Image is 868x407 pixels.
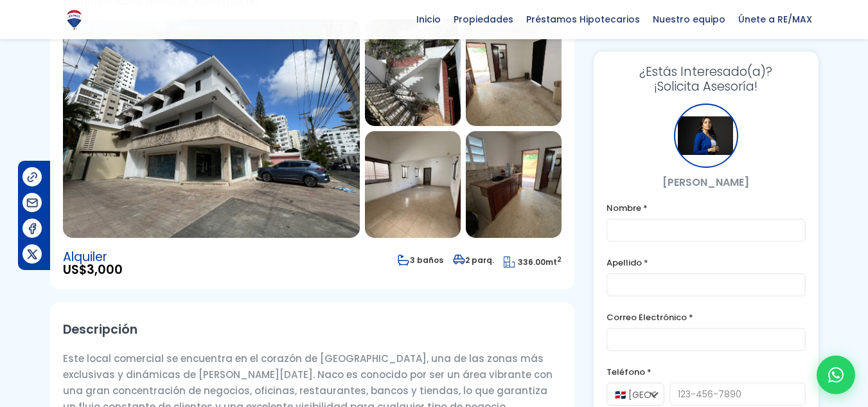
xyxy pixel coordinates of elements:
[520,10,646,29] span: Préstamos Hipotecarios
[518,257,545,267] span: 336.00
[607,64,806,79] span: ¿Estás Interesado(a)?
[26,222,39,235] img: Compartir
[607,200,806,216] label: Nombre *
[26,248,39,261] img: Compartir
[63,8,85,31] img: Logo de REMAX
[63,19,360,238] img: Local Comercial en Ensanche Naco
[646,10,732,29] span: Nuestro equipo
[410,10,447,29] span: Inicio
[26,196,39,210] img: Compartir
[26,170,39,184] img: Compartir
[63,251,123,264] span: Alquiler
[607,309,806,325] label: Correo Electrónico *
[557,255,562,264] sup: 2
[607,174,806,190] p: [PERSON_NAME]
[607,255,806,271] label: Apellido *
[466,131,562,238] img: Local Comercial en Ensanche Naco
[63,315,562,344] h2: Descripción
[447,10,520,29] span: Propiedades
[365,131,461,238] img: Local Comercial en Ensanche Naco
[607,364,806,380] label: Teléfono *
[87,261,123,278] span: 3,000
[607,64,806,94] h3: ¡Solicita Asesoría!
[63,264,123,276] span: US$
[466,19,562,126] img: Local Comercial en Ensanche Naco
[504,257,562,267] span: mt
[453,255,494,266] span: 2 parq.
[669,383,806,406] input: 123-456-7890
[674,104,738,168] div: Arisleidy Santos
[732,10,819,29] span: Únete a RE/MAX
[365,19,461,126] img: Local Comercial en Ensanche Naco
[398,255,443,266] span: 3 baños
